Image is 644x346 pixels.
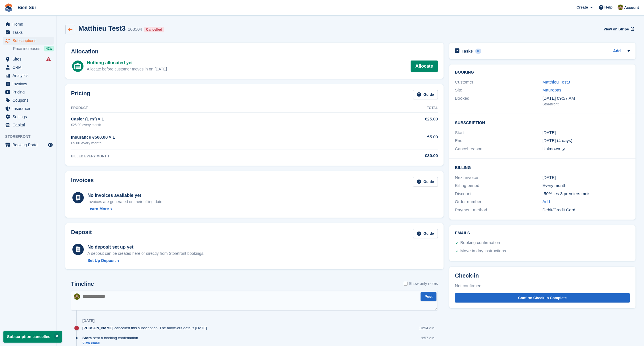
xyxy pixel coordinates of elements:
button: Post [421,292,436,301]
div: 0 [475,49,482,54]
span: Settings [12,113,47,121]
a: Learn More [87,206,164,212]
a: Add [542,199,550,205]
div: €30.00 [354,153,438,159]
span: [PERSON_NAME] [82,325,113,331]
div: Invoices are generated on their billing date. [87,199,164,205]
div: Allocate before customer moves in on [DATE] [87,66,167,72]
a: View email [82,341,141,346]
a: Add [613,48,621,55]
div: Casier (1 m³) × 1 [71,116,354,122]
div: End [455,137,542,144]
a: menu [3,55,54,63]
h2: Timeline [71,281,94,287]
span: Unknown [542,146,560,151]
div: Storefront [542,101,630,107]
span: Capital [12,121,47,129]
a: menu [3,37,54,45]
span: Analytics [12,72,47,80]
div: [DATE] [542,174,630,181]
time: 2025-08-29 23:00:00 UTC [542,130,556,136]
a: Guide [413,177,438,186]
div: Next invoice [455,174,542,181]
span: Invoices [12,80,47,88]
div: Start [455,130,542,136]
td: €25.00 [354,113,438,131]
h2: Pricing [71,90,90,99]
div: 103504 [128,26,142,33]
a: menu [3,96,54,104]
div: Set Up Deposit [87,258,116,264]
div: BILLED EVERY MONTH [71,154,354,159]
div: sent a booking confirmation [82,335,141,341]
h2: Invoices [71,177,94,186]
span: Coupons [12,96,47,104]
th: Product [71,104,354,113]
h2: Subscription [455,120,630,125]
div: Every month [542,182,630,189]
h2: Deposit [71,229,92,238]
div: Cancel reason [455,146,542,152]
div: Payment method [455,207,542,213]
h2: Matthieu Test3 [78,24,126,32]
span: CRM [12,63,47,71]
a: menu [3,141,54,149]
div: Learn More [87,206,109,212]
div: €5.00 every month [71,140,354,146]
div: Discount [455,191,542,197]
a: menu [3,121,54,129]
span: Account [624,5,639,11]
button: Confirm Check-in Complete [455,293,630,303]
a: Price increases NEW [13,45,54,52]
label: Show only notes [404,281,438,287]
h2: Billing [455,164,630,170]
div: Site [455,87,542,93]
div: No deposit set up yet [87,244,204,251]
span: Pricing [12,88,47,96]
h2: Booking [455,70,630,75]
span: Storefront [5,134,57,139]
a: menu [3,105,54,112]
div: 10:54 AM [419,325,434,331]
th: Total [354,104,438,113]
a: menu [3,20,54,28]
span: Help [605,5,612,10]
p: A deposit can be created here or directly from Storefront bookings. [87,251,204,257]
div: Booked [455,95,542,107]
div: cancelled this subscription. The move-out date is [DATE] [82,325,210,331]
a: Guide [413,229,438,238]
img: Matthieu Burnand [618,5,623,10]
a: menu [3,113,54,121]
a: menu [3,28,54,36]
span: Create [576,5,588,10]
span: [DATE] (4 days) [542,138,572,143]
div: Billing period [455,182,542,189]
i: Smart entry sync failures have occurred [46,57,51,61]
span: Home [12,20,47,28]
a: Maurepas [542,87,561,92]
a: menu [3,88,54,96]
span: Tasks [12,28,47,36]
div: 9:57 AM [421,335,434,341]
h2: Check-in [455,272,630,279]
span: Subscriptions [12,37,47,45]
span: Price increases [13,46,40,51]
div: Move in day instructions [460,248,506,255]
div: Booking confirmation [460,239,500,246]
span: Insurance [12,105,47,112]
span: Sites [12,55,47,63]
div: Order number [455,199,542,205]
a: Bien Sûr [15,3,39,12]
a: Matthieu Test3 [542,80,570,84]
span: Stora [82,335,92,341]
div: Insurance €500.00 × 1 [71,134,354,141]
a: menu [3,72,54,80]
a: Set Up Deposit [87,258,204,264]
h2: Allocation [71,48,438,55]
a: menu [3,63,54,71]
span: View on Stripe [603,26,629,32]
div: Customer [455,79,542,86]
div: Nothing allocated yet [87,59,167,66]
div: No invoices available yet [87,192,164,199]
div: -50% les 3 premiers mois [542,191,630,197]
